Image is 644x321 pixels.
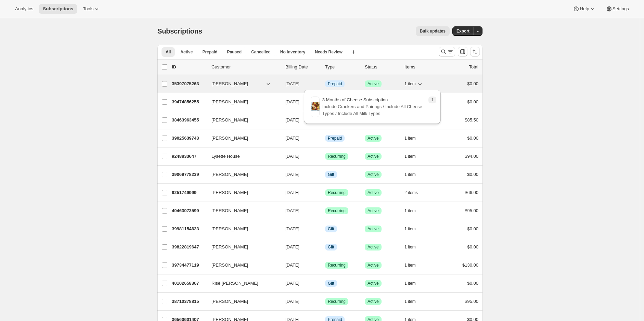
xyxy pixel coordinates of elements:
[43,6,73,12] span: Subscriptions
[456,28,469,34] span: Export
[569,4,600,14] button: Help
[172,207,206,214] p: 40463073599
[404,136,416,141] span: 1 item
[285,136,299,141] span: [DATE]
[465,154,478,159] span: $94.00
[211,226,248,232] span: [PERSON_NAME]
[180,49,193,55] span: Active
[580,6,589,12] span: Help
[368,299,379,304] span: Active
[285,81,299,86] span: [DATE]
[285,281,299,286] span: [DATE]
[470,47,480,56] button: Sort the results
[467,281,478,286] span: $0.00
[467,136,478,141] span: $0.00
[207,223,276,234] button: [PERSON_NAME]
[172,279,478,288] div: 40102658367Risë [PERSON_NAME][DATE]InfoGiftSuccessActive1 item$0.00
[328,208,346,214] span: Recurring
[172,226,206,232] p: 39981154623
[211,298,248,305] span: [PERSON_NAME]
[207,133,276,144] button: [PERSON_NAME]
[11,4,37,14] button: Analytics
[285,262,299,268] span: [DATE]
[172,189,206,196] p: 9251749999
[211,280,258,287] span: Risë [PERSON_NAME]
[172,135,206,142] p: 39025639743
[328,172,334,177] span: Gift
[280,49,305,55] span: No inventory
[211,207,248,214] span: [PERSON_NAME]
[285,208,299,213] span: [DATE]
[285,190,299,195] span: [DATE]
[15,6,33,12] span: Analytics
[211,117,248,124] span: [PERSON_NAME]
[404,244,416,250] span: 1 item
[328,262,346,268] span: Recurring
[207,205,276,216] button: [PERSON_NAME]
[172,117,206,124] p: 38463963455
[207,115,276,126] button: [PERSON_NAME]
[368,208,379,214] span: Active
[172,242,478,252] div: 39822819647[PERSON_NAME][DATE]InfoGiftSuccessActive1 item$0.00
[404,190,418,195] span: 2 items
[172,206,478,216] div: 40463073599[PERSON_NAME][DATE]SuccessRecurringSuccessActive1 item$95.00
[328,190,346,195] span: Recurring
[207,296,276,307] button: [PERSON_NAME]
[202,49,217,55] span: Prepaid
[207,242,276,253] button: [PERSON_NAME]
[467,172,478,177] span: $0.00
[211,189,248,196] span: [PERSON_NAME]
[325,64,359,70] div: Type
[404,64,439,70] div: Items
[452,26,474,36] button: Export
[404,172,416,177] span: 1 item
[368,136,379,141] span: Active
[211,135,248,142] span: [PERSON_NAME]
[211,153,240,160] span: Lysette House
[211,262,248,269] span: [PERSON_NAME]
[328,281,334,286] span: Gift
[368,172,379,177] span: Active
[404,170,423,179] button: 1 item
[285,244,299,249] span: [DATE]
[285,64,320,70] p: Billing Date
[285,299,299,304] span: [DATE]
[172,99,206,105] p: 39474856255
[613,6,629,12] span: Settings
[172,64,478,70] div: IDCustomerBilling DateTypeStatusItemsTotal
[285,117,299,123] span: [DATE]
[404,81,416,87] span: 1 item
[328,299,346,304] span: Recurring
[404,281,416,286] span: 1 item
[328,136,342,141] span: Prepaid
[365,64,399,70] p: Status
[172,262,206,269] p: 39734477119
[322,103,425,117] p: Include Crackers and Pairings / Include All Cheese Types / Include All Milk Types
[172,79,478,89] div: 35397075263[PERSON_NAME][DATE]InfoPrepaidSuccessActive1 item$0.00
[172,260,478,270] div: 39734477119[PERSON_NAME][DATE]SuccessRecurringSuccessActive1 item$130.00
[285,154,299,159] span: [DATE]
[211,244,248,251] span: [PERSON_NAME]
[172,224,478,234] div: 39981154623[PERSON_NAME][DATE]InfoGiftSuccessActive1 item$0.00
[467,244,478,249] span: $0.00
[157,27,202,35] span: Subscriptions
[467,99,478,104] span: $0.00
[404,152,423,161] button: 1 item
[207,78,276,89] button: [PERSON_NAME]
[79,4,104,14] button: Tools
[420,28,446,34] span: Bulk updates
[211,171,248,178] span: [PERSON_NAME]
[348,47,359,57] button: Create new view
[172,297,478,306] div: 38710378815[PERSON_NAME][DATE]SuccessRecurringSuccessActive1 item$95.00
[458,47,467,56] button: Customize table column order and visibility
[207,97,276,107] button: [PERSON_NAME]
[431,97,434,103] span: 1
[404,224,423,234] button: 1 item
[207,187,276,198] button: [PERSON_NAME]
[39,4,77,14] button: Subscriptions
[207,260,276,271] button: [PERSON_NAME]
[166,49,171,55] span: All
[404,154,416,159] span: 1 item
[368,244,379,250] span: Active
[315,49,343,55] span: Needs Review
